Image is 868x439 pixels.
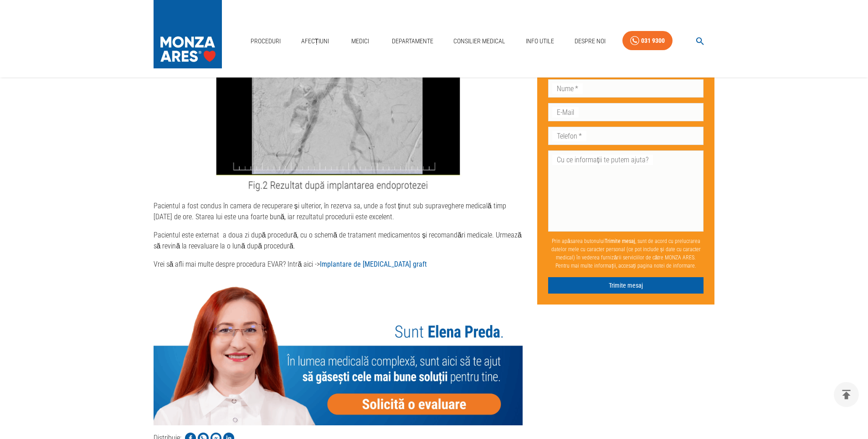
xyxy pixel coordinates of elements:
[247,32,284,51] a: Proceduri
[571,32,609,51] a: Despre Noi
[548,277,704,294] button: Trimite mesaj
[298,32,333,51] a: Afecțiuni
[388,32,437,51] a: Departamente
[548,233,704,274] p: Prin apăsarea butonului , sunt de acord cu prelucrarea datelor mele cu caracter personal (ce pot ...
[320,260,427,269] a: Implantare de [MEDICAL_DATA] graft
[154,201,523,222] p: Pacientul a fost condus în camera de recuperare și ulterior, în rezerva sa, unde a fost ținut sub...
[641,35,665,46] div: 031 9300
[346,32,375,51] a: Medici
[605,238,635,244] b: Trimite mesaj
[834,382,859,407] button: delete
[522,32,558,51] a: Info Utile
[154,230,523,252] p: Pacientul este externat a doua zi după procedură, cu o schemă de tratament medicamentos și recoma...
[154,259,523,270] p: Vrei să afli mai multe despre procedura EVAR? Intră aici ->
[622,31,673,51] a: 031 9300
[154,277,523,425] img: null
[450,32,509,51] a: Consilier Medical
